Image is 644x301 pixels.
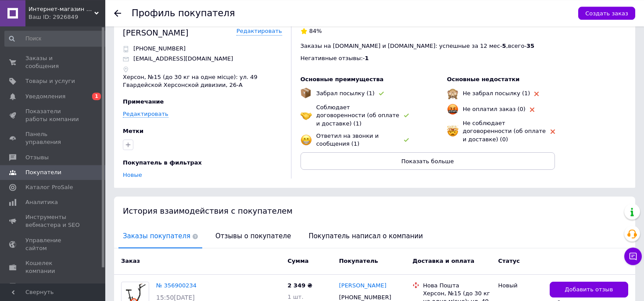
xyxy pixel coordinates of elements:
[123,27,189,38] div: [PERSON_NAME]
[498,258,520,264] span: Статус
[526,43,534,49] span: 35
[25,282,48,290] span: Маркет
[25,198,58,206] span: Аналитика
[551,129,555,134] img: rating-tag-type
[123,172,142,178] a: Новые
[379,92,384,96] img: rating-tag-type
[530,107,534,112] img: rating-tag-type
[25,130,81,146] span: Панель управления
[316,133,379,147] span: Ответил на звонки и сообщения (1)
[236,27,282,36] a: Редактировать
[121,258,140,264] span: Заказ
[29,13,105,21] div: Ваш ID: 2926849
[211,225,295,247] span: Отзывы о покупателе
[123,98,164,105] span: Примечание
[25,236,81,252] span: Управление сайтом
[304,225,427,247] span: Покупатель написал о компании
[339,282,386,290] a: [PERSON_NAME]
[534,92,539,96] img: rating-tag-type
[447,125,458,137] img: emoji
[25,259,81,275] span: Кошелек компании
[463,120,546,142] span: Не соблюдает договоренности (об оплате и доставке) (0)
[118,225,202,247] span: Заказы покупателя
[301,76,384,82] span: Основные преимущества
[133,45,186,53] p: [PHONE_NUMBER]
[29,5,94,13] span: Интернет-магазин "Астрокомфорт"
[123,128,143,134] span: Метки
[156,282,197,289] a: № 356900234
[301,88,311,98] img: emoji
[447,88,458,99] img: emoji
[578,7,635,20] button: Создать заказ
[288,282,312,289] span: 2 349 ₴
[565,286,613,294] span: Добавить отзыв
[288,258,309,264] span: Сумма
[25,183,73,191] span: Каталог ProSale
[92,93,101,100] span: 1
[114,10,121,17] div: Вернуться назад
[624,247,642,265] button: Чат с покупателем
[123,206,293,215] span: История взаимодействия с покупателем
[404,114,409,118] img: rating-tag-type
[123,73,282,89] p: Херсон, №15 (до 30 кг на одне місце): ул. 49 Гвардейской Херсонской дивизии, 26-А
[123,159,280,167] div: Покупатель в фильтрах
[309,28,322,34] span: 84%
[25,154,49,161] span: Отзывы
[447,76,520,82] span: Основные недостатки
[288,294,304,300] span: 1 шт.
[301,55,365,61] span: Негативные отзывы: -
[447,104,458,115] img: emoji
[339,258,378,264] span: Покупатель
[132,8,235,18] h1: Профиль покупателя
[502,43,506,49] span: 5
[550,282,628,298] button: Добавить отзыв
[4,31,108,47] input: Поиск
[404,138,409,142] img: rating-tag-type
[25,93,65,100] span: Уведомления
[301,43,535,49] span: Заказы на [DOMAIN_NAME] и [DOMAIN_NAME]: успешные за 12 мес - , всего -
[463,90,530,97] span: Не забрал посылку (1)
[25,168,61,176] span: Покупатели
[25,213,81,229] span: Инструменты вебмастера и SEO
[25,107,81,123] span: Показатели работы компании
[412,258,474,264] span: Доставка и оплата
[498,282,542,290] div: Новый
[25,54,81,70] span: Заказы и сообщения
[301,134,312,146] img: emoji
[301,152,555,170] button: Показать больше
[401,158,454,165] span: Показать больше
[301,110,312,121] img: emoji
[156,294,195,301] span: 15:50[DATE]
[316,104,399,126] span: Соблюдает договоренности (об оплате и доставке) (1)
[316,90,375,97] span: Забрал посылку (1)
[423,282,491,290] div: Нова Пошта
[123,111,168,118] a: Редактировать
[585,10,628,17] span: Создать заказ
[463,106,526,112] span: Не оплатил заказ (0)
[25,77,75,85] span: Товары и услуги
[365,55,369,61] span: 1
[133,55,233,63] p: [EMAIL_ADDRESS][DOMAIN_NAME]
